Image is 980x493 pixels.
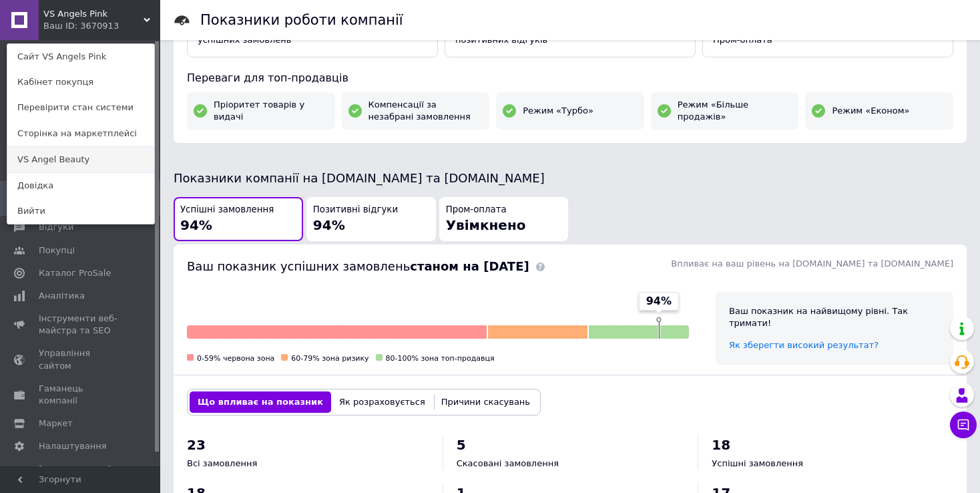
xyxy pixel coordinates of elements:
span: Покупці [39,244,75,257]
button: Пром-оплатаУвімкнено [439,197,569,242]
a: Довідка [7,173,154,198]
a: Кабінет покупця [7,69,154,95]
span: Компенсації за незабрані замовлення [369,99,483,123]
span: 94% [313,217,345,233]
span: Успішні замовлення [712,458,803,468]
span: Показники компанії на [DOMAIN_NAME] та [DOMAIN_NAME] [174,171,545,185]
span: Впливає на ваш рівень на [DOMAIN_NAME] та [DOMAIN_NAME] [671,259,953,269]
div: Ваш ID: 3670913 [43,20,99,32]
a: Сайт VS Angels Pink [7,44,154,69]
a: Як зберегти високий результат? [729,340,879,350]
span: Каталог ProSale [39,267,111,279]
span: Режим «Більше продажів» [678,99,792,123]
button: Причини скасувань [433,391,538,413]
span: 60-79% зона ризику [291,354,369,363]
span: 5 [457,437,466,453]
h1: Показники роботи компанії [200,12,403,28]
span: Увімкнено [446,217,526,233]
span: Успішні замовлення [180,204,274,216]
button: Що впливає на показник [190,391,331,413]
span: Аналітика [39,290,85,302]
a: Сторінка на маркетплейсі [7,121,154,146]
span: Режим «Економ» [832,105,909,117]
span: 94% [180,217,212,233]
span: Гаманець компанії [39,383,124,407]
span: Пром-оплата [446,204,507,216]
span: Відгуки [39,221,73,233]
span: Режим «Турбо» [523,105,593,117]
a: Вийти [7,198,154,224]
b: станом на [DATE] [410,259,529,273]
div: Ваш показник на найвищому рівні. Так тримати! [729,305,940,329]
button: Позитивні відгуки94% [306,197,436,242]
span: Пріоритет товарів у видачі [214,99,328,123]
span: 18 [712,437,730,453]
span: 94% [646,294,672,309]
span: Налаштування [39,440,107,452]
span: 0-59% червона зона [197,354,274,363]
span: Скасовані замовлення [457,458,559,468]
button: Успішні замовлення94% [174,197,303,242]
span: Позитивні відгуки [313,204,398,216]
span: Переваги для топ-продавців [187,71,348,84]
a: Перевірити стан системи [7,95,154,120]
span: Маркет [39,418,73,430]
a: VS Angel Beauty [7,147,154,172]
span: Управління сайтом [39,347,124,371]
button: Як розраховується [331,391,433,413]
span: VS Angels Pink [43,8,144,20]
span: Ваш показник успішних замовлень [187,259,529,273]
span: 23 [187,437,206,453]
span: Всі замовлення [187,458,257,468]
span: 80-100% зона топ-продавця [386,354,495,363]
button: Чат з покупцем [950,412,977,438]
span: Інструменти веб-майстра та SEO [39,313,124,337]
